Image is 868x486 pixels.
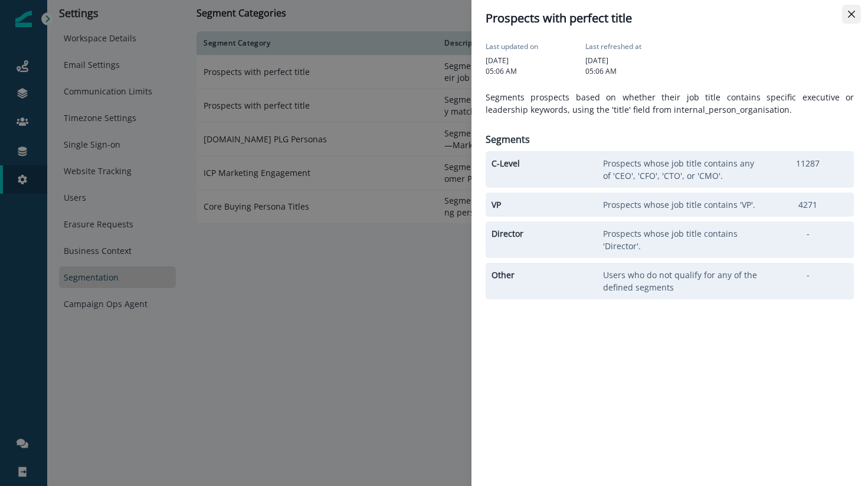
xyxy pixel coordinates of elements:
p: Other [492,269,598,281]
div: Prospects with perfect title [486,9,854,27]
button: Close [842,5,861,24]
p: [DATE] [585,56,617,66]
p: VP [492,198,598,211]
p: 05:06 AM [486,66,517,77]
p: Director [492,227,598,240]
p: Users who do not qualify for any of the defined segments [603,269,763,293]
p: Segments prospects based on whether their job title contains specific executive or leadership key... [486,91,854,116]
p: C-Level [492,157,598,169]
p: Last updated on [486,41,538,52]
p: 11287 [768,157,848,169]
p: Last refreshed at [585,41,641,52]
p: 4271 [768,198,848,211]
p: [DATE] [486,56,517,66]
p: Segments [486,132,530,146]
p: 05:06 AM [585,66,617,77]
p: Prospects whose job title contains 'Director'. [603,227,763,252]
p: - [768,269,848,281]
p: - [768,227,848,240]
p: Prospects whose job title contains 'VP'. [603,198,763,211]
p: Prospects whose job title contains any of 'CEO', 'CFO', 'CTO', or 'CMO'. [603,157,763,182]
